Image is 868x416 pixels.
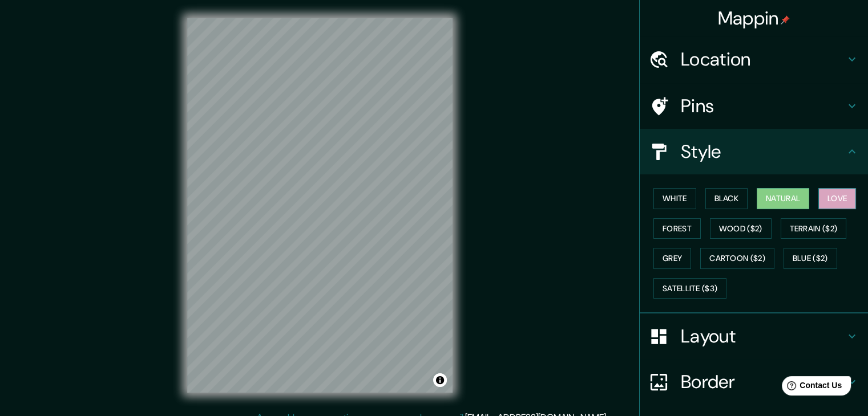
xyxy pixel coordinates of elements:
h4: Mappin [718,7,790,30]
button: Natural [757,188,809,209]
button: Forest [653,218,701,239]
div: Style [640,129,868,174]
button: Black [705,188,748,209]
div: Layout [640,313,868,359]
button: White [653,188,696,209]
button: Toggle attribution [433,373,447,387]
canvas: Map [187,18,453,393]
h4: Location [681,48,845,71]
button: Blue ($2) [784,248,837,269]
button: Terrain ($2) [781,218,847,239]
img: pin-icon.png [781,15,790,25]
h4: Layout [681,325,845,348]
h4: Style [681,140,845,163]
button: Wood ($2) [710,218,772,239]
div: Location [640,36,868,82]
h4: Border [681,370,845,393]
button: Grey [653,248,691,269]
iframe: Help widget launcher [766,372,855,403]
div: Pins [640,83,868,129]
div: Border [640,359,868,405]
h4: Pins [681,95,845,117]
button: Satellite ($3) [653,278,726,299]
button: Love [818,188,856,209]
button: Cartoon ($2) [700,248,774,269]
